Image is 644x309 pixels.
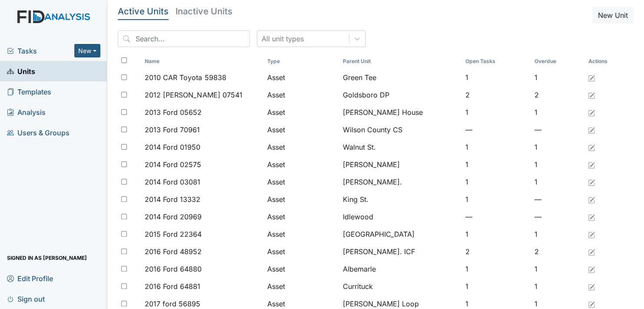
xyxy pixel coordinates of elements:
[339,121,461,138] td: Wilson County CS
[588,194,595,205] a: Edit
[339,138,461,156] td: Walnut St.
[588,177,595,187] a: Edit
[264,54,339,69] th: Toggle SortBy
[145,107,202,118] span: 2013 Ford 05652
[588,72,595,83] a: Edit
[118,7,169,16] h5: Active Units
[176,7,232,16] h5: Inactive Units
[339,173,461,191] td: [PERSON_NAME].
[7,251,87,265] span: Signed in as [PERSON_NAME]
[145,264,202,274] span: 2016 Ford 64880
[531,138,585,156] td: 1
[339,208,461,225] td: Idlewood
[531,278,585,295] td: 1
[461,191,531,208] td: 1
[588,159,595,170] a: Edit
[531,225,585,243] td: 1
[339,191,461,208] td: King St.
[461,138,531,156] td: 1
[461,104,531,121] td: 1
[145,194,200,205] span: 2014 Ford 13332
[339,156,461,173] td: [PERSON_NAME]
[461,54,531,69] th: Toggle SortBy
[264,208,339,225] td: Asset
[264,104,339,121] td: Asset
[339,86,461,104] td: Goldsboro DP
[7,105,46,119] span: Analysis
[339,104,461,121] td: [PERSON_NAME] House
[264,138,339,156] td: Asset
[145,177,200,187] span: 2014 Ford 03081
[531,173,585,191] td: 1
[7,46,74,56] a: Tasks
[7,85,51,98] span: Templates
[118,30,250,47] input: Search...
[588,90,595,100] a: Edit
[339,243,461,260] td: [PERSON_NAME]. ICF
[264,156,339,173] td: Asset
[264,191,339,208] td: Asset
[145,229,202,239] span: 2015 Ford 22364
[264,260,339,278] td: Asset
[264,278,339,295] td: Asset
[264,86,339,104] td: Asset
[145,142,200,152] span: 2014 Ford 01950
[74,44,100,57] button: New
[531,86,585,104] td: 2
[584,54,628,69] th: Actions
[461,69,531,86] td: 1
[531,208,585,225] td: —
[588,142,595,152] a: Edit
[262,34,304,44] div: All unit types
[531,156,585,173] td: 1
[7,292,45,306] span: Sign out
[145,246,202,257] span: 2016 Ford 48952
[588,229,595,239] a: Edit
[531,54,585,69] th: Toggle SortBy
[588,299,595,309] a: Edit
[461,278,531,295] td: 1
[339,69,461,86] td: Green Tee
[339,225,461,243] td: [GEOGRAPHIC_DATA]
[461,243,531,260] td: 2
[461,156,531,173] td: 1
[588,107,595,118] a: Edit
[588,264,595,274] a: Edit
[264,243,339,260] td: Asset
[339,54,461,69] th: Toggle SortBy
[264,121,339,138] td: Asset
[588,281,595,292] a: Edit
[461,260,531,278] td: 1
[461,173,531,191] td: 1
[145,90,242,100] span: 2012 [PERSON_NAME] 07541
[461,225,531,243] td: 1
[7,272,53,285] span: Edit Profile
[531,104,585,121] td: 1
[592,7,634,24] button: New Unit
[461,86,531,104] td: 2
[145,299,200,309] span: 2017 ford 56895
[588,246,595,257] a: Edit
[531,69,585,86] td: 1
[461,208,531,225] td: —
[531,260,585,278] td: 1
[531,243,585,260] td: 2
[145,281,200,292] span: 2016 Ford 64881
[7,126,70,139] span: Users & Groups
[145,72,226,83] span: 2010 CAR Toyota 59838
[145,212,202,222] span: 2014 Ford 20969
[339,278,461,295] td: Currituck
[141,54,263,69] th: Toggle SortBy
[121,57,127,63] input: Toggle All Rows Selected
[588,124,595,135] a: Edit
[588,212,595,222] a: Edit
[264,173,339,191] td: Asset
[145,159,201,170] span: 2014 Ford 02575
[264,69,339,86] td: Asset
[461,121,531,138] td: —
[339,260,461,278] td: Albemarle
[531,121,585,138] td: —
[531,191,585,208] td: —
[264,225,339,243] td: Asset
